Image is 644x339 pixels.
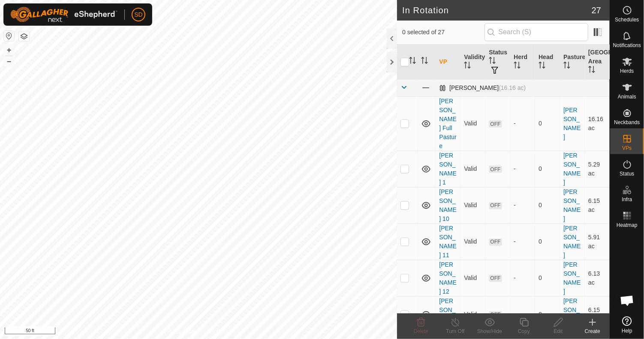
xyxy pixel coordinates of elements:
[4,31,14,41] button: Reset Map
[560,45,585,80] th: Pasture
[460,260,485,296] td: Valid
[134,10,142,19] span: SD
[585,151,610,187] td: 5.29 ac
[563,63,570,70] p-sorticon: Activate to sort
[535,296,560,333] td: 0
[535,187,560,223] td: 0
[165,328,197,336] a: Privacy Policy
[610,313,644,337] a: Help
[585,45,610,80] th: [GEOGRAPHIC_DATA] Area
[489,202,502,209] span: OFF
[460,96,485,151] td: Valid
[460,223,485,260] td: Valid
[439,188,456,222] a: [PERSON_NAME] 10
[402,5,591,15] h2: In Rotation
[514,119,532,128] div: -
[622,328,632,333] span: Help
[439,98,456,149] a: [PERSON_NAME] Full Pasture
[499,84,526,91] span: (16.16 ac)
[485,45,510,80] th: Status
[585,296,610,333] td: 6.15 ac
[614,288,640,313] div: Open chat
[563,225,581,259] a: [PERSON_NAME]
[460,187,485,223] td: Valid
[514,274,532,282] div: -
[489,58,496,65] p-sorticon: Activate to sort
[615,17,639,22] span: Schedules
[620,171,634,176] span: Status
[535,45,560,80] th: Head
[489,238,502,246] span: OFF
[575,327,610,335] div: Create
[622,197,632,202] span: Infra
[617,223,638,228] span: Heatmap
[489,275,502,282] span: OFF
[4,45,14,55] button: +
[614,120,640,125] span: Neckbands
[620,68,634,74] span: Herds
[489,120,502,128] span: OFF
[402,28,484,37] span: 0 selected of 27
[10,7,117,22] img: Gallagher Logo
[563,152,581,186] a: [PERSON_NAME]
[613,43,641,48] span: Notifications
[464,63,471,70] p-sorticon: Activate to sort
[563,261,581,295] a: [PERSON_NAME]
[414,328,429,334] span: Delete
[588,67,595,74] p-sorticon: Activate to sort
[618,94,636,99] span: Animals
[514,164,532,173] div: -
[460,151,485,187] td: Valid
[421,58,428,65] p-sorticon: Activate to sort
[472,327,507,335] div: Show/Hide
[439,261,456,295] a: [PERSON_NAME] 12
[436,45,460,80] th: VP
[585,223,610,260] td: 5.91 ac
[439,84,526,92] div: [PERSON_NAME]
[485,23,588,41] input: Search (S)
[514,310,532,319] div: -
[535,260,560,296] td: 0
[460,296,485,333] td: Valid
[489,166,502,173] span: OFF
[539,63,545,70] p-sorticon: Activate to sort
[563,107,581,140] a: [PERSON_NAME]
[510,45,535,80] th: Herd
[535,223,560,260] td: 0
[592,4,601,17] span: 27
[409,58,416,65] p-sorticon: Activate to sort
[535,151,560,187] td: 0
[585,260,610,296] td: 6.13 ac
[439,225,456,259] a: [PERSON_NAME] 11
[439,297,456,331] a: [PERSON_NAME] 2
[622,146,632,151] span: VPs
[535,96,560,151] td: 0
[563,188,581,222] a: [PERSON_NAME]
[514,237,532,246] div: -
[439,152,456,186] a: [PERSON_NAME] 1
[541,327,575,335] div: Edit
[563,297,581,331] a: [PERSON_NAME]
[438,327,472,335] div: Turn Off
[4,56,14,66] button: –
[514,201,532,210] div: -
[514,63,521,70] p-sorticon: Activate to sort
[460,45,485,80] th: Validity
[207,328,232,336] a: Contact Us
[489,311,502,318] span: OFF
[507,327,541,335] div: Copy
[585,187,610,223] td: 6.15 ac
[19,31,29,42] button: Map Layers
[585,96,610,151] td: 16.16 ac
